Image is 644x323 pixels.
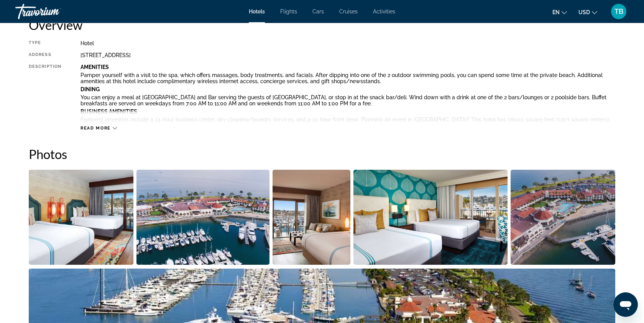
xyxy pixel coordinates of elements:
[136,169,270,265] button: Open full-screen image slider
[552,9,560,15] span: en
[29,146,615,162] h2: Photos
[15,2,92,21] a: Travorium
[29,169,133,265] button: Open full-screen image slider
[80,64,109,70] b: Amenities
[249,8,265,15] a: Hotels
[280,8,297,15] a: Flights
[80,86,100,92] b: Dining
[29,52,61,58] div: Address
[339,8,358,15] a: Cruises
[353,169,508,265] button: Open full-screen image slider
[609,3,629,20] button: User Menu
[80,94,615,107] p: You can enjoy a meal at [GEOGRAPHIC_DATA] and Bar serving the guests of [GEOGRAPHIC_DATA], or sto...
[552,7,567,18] button: Change language
[80,125,117,131] button: Read more
[614,8,623,15] span: TB
[273,169,350,265] button: Open full-screen image slider
[511,169,615,265] button: Open full-screen image slider
[29,64,61,121] div: Description
[312,8,324,15] a: Cars
[578,7,597,18] button: Change currency
[80,126,111,131] span: Read more
[80,40,615,46] div: Hotel
[578,9,590,15] span: USD
[613,292,638,317] iframe: Button to launch messaging window
[29,40,61,46] div: Type
[80,52,615,58] div: [STREET_ADDRESS]
[80,72,615,84] p: Pamper yourself with a visit to the spa, which offers massages, body treatments, and facials. Aft...
[29,17,615,33] h2: Overview
[80,108,137,115] b: Business Amenities
[373,8,395,15] a: Activities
